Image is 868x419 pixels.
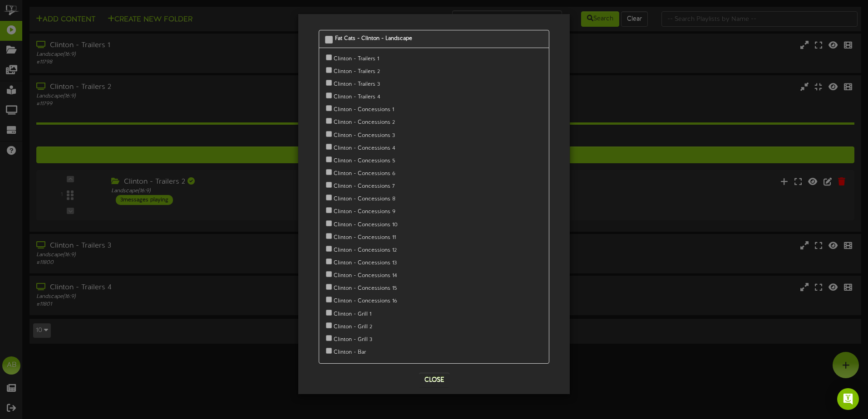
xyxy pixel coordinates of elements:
[326,295,542,307] div: Clinton - Concessions 16
[326,231,542,244] div: Clinton - Concessions 11
[326,308,542,321] div: Clinton - Grill 1
[326,193,542,205] div: Clinton - Concessions 8
[326,346,542,359] div: Clinton - Bar
[326,180,542,193] div: Clinton - Concessions 7
[326,129,542,142] div: Clinton - Concessions 3
[326,219,542,231] div: Clinton - Concessions 10
[326,116,542,129] div: Clinton - Concessions 2
[326,65,542,78] div: Clinton - Trailers 2
[326,53,542,65] div: Clinton - Trailers 1
[326,78,542,91] div: Clinton - Trailers 3
[326,142,542,155] div: Clinton - Concessions 4
[326,282,542,295] div: Clinton - Concessions 15
[326,333,542,346] div: Clinton - Grill 3
[326,257,542,269] div: Clinton - Concessions 13
[326,91,542,103] div: Clinton - Trailers 4
[837,388,859,410] div: Open Intercom Messenger
[326,205,542,218] div: Clinton - Concessions 9
[326,321,542,333] div: Clinton - Grill 2
[419,373,449,387] button: Close
[326,269,542,282] div: Clinton - Concessions 14
[326,155,542,167] div: Clinton - Concessions 5
[326,244,542,257] div: Clinton - Concessions 12
[335,35,412,42] b: Fat Cats - Clinton - Landscape
[326,103,542,116] div: Clinton - Concessions 1
[326,167,542,180] div: Clinton - Concessions 6
[325,36,333,44] input: Fat Cats - Clinton - Landscape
